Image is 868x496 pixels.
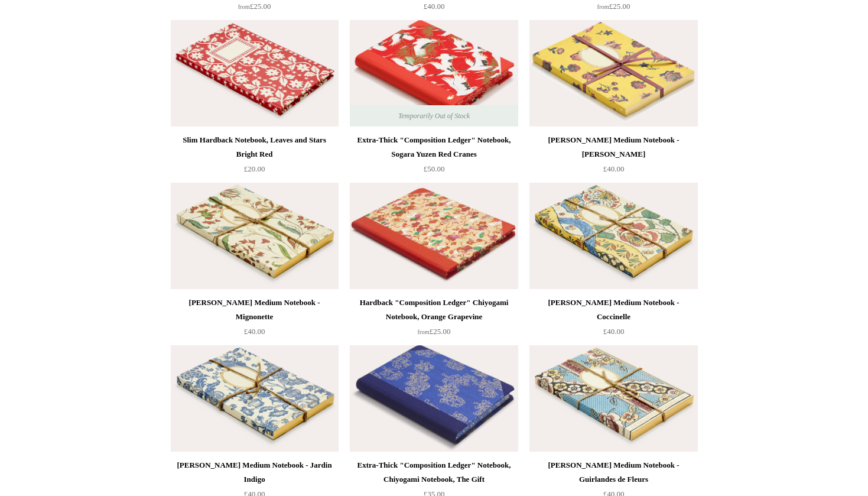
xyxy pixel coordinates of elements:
[350,296,518,344] a: Hardback "Composition Ledger" Chiyogami Notebook, Orange Grapevine from£25.00
[532,458,694,487] div: [PERSON_NAME] Medium Notebook - Guirlandes de Fleurs
[238,2,271,11] span: £25.00
[353,133,515,161] div: Extra-Thick "Composition Ledger" Notebook, Sogara Yuzen Red Cranes
[529,133,697,181] a: [PERSON_NAME] Medium Notebook - [PERSON_NAME] £40.00
[171,296,339,344] a: [PERSON_NAME] Medium Notebook - Mignonette £40.00
[171,183,339,289] img: Antoinette Poisson Medium Notebook - Mignonette
[424,2,445,11] span: £40.00
[386,105,482,127] span: Temporarily Out of Stock
[597,2,630,11] span: £25.00
[353,296,515,324] div: Hardback "Composition Ledger" Chiyogami Notebook, Orange Grapevine
[171,345,339,452] a: Antoinette Poisson Medium Notebook - Jardin Indigo Antoinette Poisson Medium Notebook - Jardin In...
[350,345,518,452] a: Extra-Thick "Composition Ledger" Notebook, Chiyogami Notebook, The Gift Extra-Thick "Composition ...
[532,133,694,161] div: [PERSON_NAME] Medium Notebook - [PERSON_NAME]
[424,164,445,173] span: £50.00
[529,345,697,452] img: Antoinette Poisson Medium Notebook - Guirlandes de Fleurs
[529,183,697,289] a: Antoinette Poisson Medium Notebook - Coccinelle Antoinette Poisson Medium Notebook - Coccinelle
[238,4,250,10] span: from
[350,183,518,289] a: Hardback "Composition Ledger" Chiyogami Notebook, Orange Grapevine Hardback "Composition Ledger" ...
[350,133,518,181] a: Extra-Thick "Composition Ledger" Notebook, Sogara Yuzen Red Cranes £50.00
[350,345,518,452] img: Extra-Thick "Composition Ledger" Notebook, Chiyogami Notebook, The Gift
[171,345,339,452] img: Antoinette Poisson Medium Notebook - Jardin Indigo
[529,296,697,344] a: [PERSON_NAME] Medium Notebook - Coccinelle £40.00
[350,20,518,127] img: Extra-Thick "Composition Ledger" Notebook, Sogara Yuzen Red Cranes
[350,183,518,289] img: Hardback "Composition Ledger" Chiyogami Notebook, Orange Grapevine
[244,327,265,336] span: £40.00
[171,20,339,127] a: Slim Hardback Notebook, Leaves and Stars Bright Red Slim Hardback Notebook, Leaves and Stars Brig...
[532,296,694,324] div: [PERSON_NAME] Medium Notebook - Coccinelle
[597,4,609,10] span: from
[603,164,625,173] span: £40.00
[174,296,336,324] div: [PERSON_NAME] Medium Notebook - Mignonette
[171,20,339,127] img: Slim Hardback Notebook, Leaves and Stars Bright Red
[174,458,336,487] div: [PERSON_NAME] Medium Notebook - Jardin Indigo
[174,133,336,161] div: Slim Hardback Notebook, Leaves and Stars Bright Red
[418,327,451,336] span: £25.00
[353,458,515,487] div: Extra-Thick "Composition Ledger" Notebook, Chiyogami Notebook, The Gift
[603,327,625,336] span: £40.00
[529,345,697,452] a: Antoinette Poisson Medium Notebook - Guirlandes de Fleurs Antoinette Poisson Medium Notebook - Gu...
[529,20,697,127] a: Antoinette Poisson Medium Notebook - Bien Aimee Antoinette Poisson Medium Notebook - Bien Aimee
[244,164,265,173] span: £20.00
[350,20,518,127] a: Extra-Thick "Composition Ledger" Notebook, Sogara Yuzen Red Cranes Extra-Thick "Composition Ledge...
[529,20,697,127] img: Antoinette Poisson Medium Notebook - Bien Aimee
[171,133,339,181] a: Slim Hardback Notebook, Leaves and Stars Bright Red £20.00
[529,183,697,289] img: Antoinette Poisson Medium Notebook - Coccinelle
[418,329,430,335] span: from
[171,183,339,289] a: Antoinette Poisson Medium Notebook - Mignonette Antoinette Poisson Medium Notebook - Mignonette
